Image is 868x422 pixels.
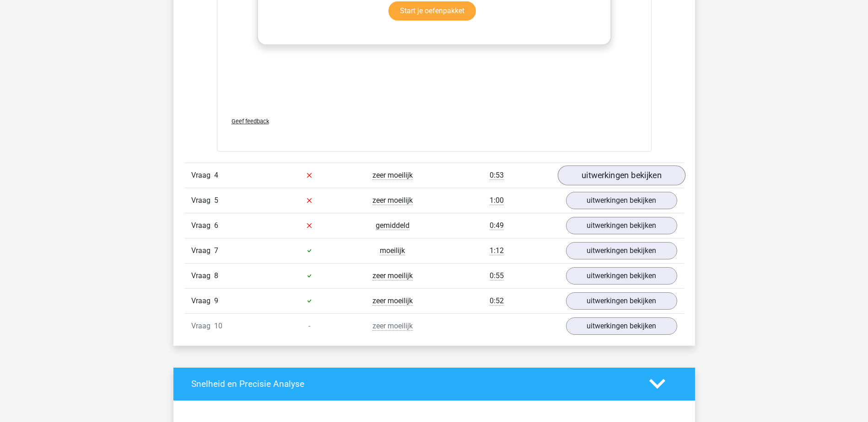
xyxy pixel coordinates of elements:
h4: Snelheid en Precisie Analyse [191,379,636,389]
span: zeer moeilijk [372,296,413,306]
span: 1:12 [490,246,504,255]
span: Geef feedback [232,118,269,125]
span: 0:55 [490,271,504,280]
span: 1:00 [490,196,504,205]
a: uitwerkingen bekijken [566,292,677,310]
span: 0:53 [490,171,504,180]
span: Vraag [191,321,214,332]
span: Vraag [191,170,214,181]
a: Start je oefenpakket [388,1,476,21]
span: Vraag [191,295,214,306]
span: Vraag [191,220,214,231]
span: 8 [214,271,218,280]
span: zeer moeilijk [372,171,413,180]
span: 6 [214,221,218,230]
span: Vraag [191,195,214,206]
div: - [268,321,351,332]
span: gemiddeld [376,221,410,230]
a: uitwerkingen bekijken [566,317,677,335]
a: uitwerkingen bekijken [566,217,677,234]
span: 10 [214,322,222,330]
span: moeilijk [380,246,405,255]
span: 7 [214,246,218,255]
span: zeer moeilijk [372,196,413,205]
span: 9 [214,296,218,305]
span: Vraag [191,245,214,256]
a: uitwerkingen bekijken [557,165,685,185]
span: zeer moeilijk [372,271,413,280]
span: 0:52 [490,296,504,306]
a: uitwerkingen bekijken [566,267,677,285]
a: uitwerkingen bekijken [566,242,677,259]
span: zeer moeilijk [372,322,413,331]
span: 5 [214,196,218,205]
span: Vraag [191,270,214,281]
span: 4 [214,171,218,179]
span: 0:49 [490,221,504,230]
a: uitwerkingen bekijken [566,192,677,209]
